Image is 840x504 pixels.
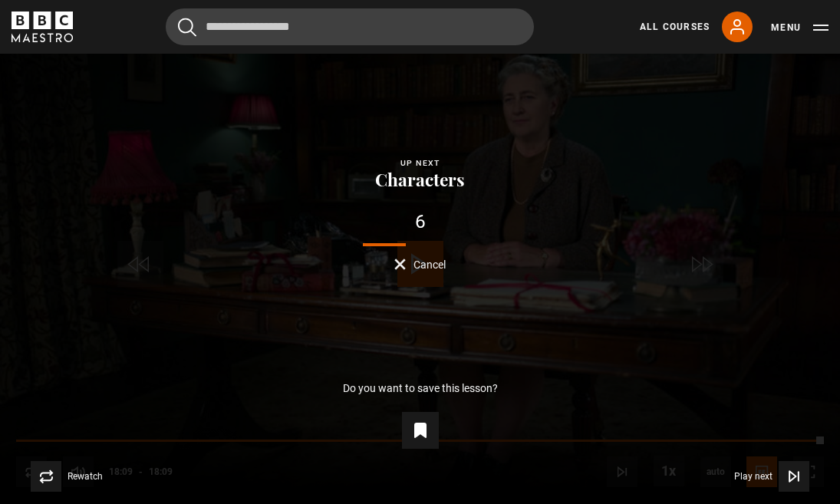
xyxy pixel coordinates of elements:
[343,383,498,394] p: Do you want to save this lesson?
[25,156,815,170] div: Up next
[371,170,469,189] button: Characters
[68,472,103,481] span: Rewatch
[25,212,815,232] div: 6
[31,461,103,492] button: Rewatch
[413,259,446,270] span: Cancel
[394,259,446,270] button: Cancel
[166,8,534,45] input: Search
[12,12,73,42] svg: BBC Maestro
[640,20,710,34] a: All Courses
[771,20,828,35] button: Toggle navigation
[178,18,196,37] button: Submit the search query
[734,461,809,492] button: Play next
[734,472,772,481] span: Play next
